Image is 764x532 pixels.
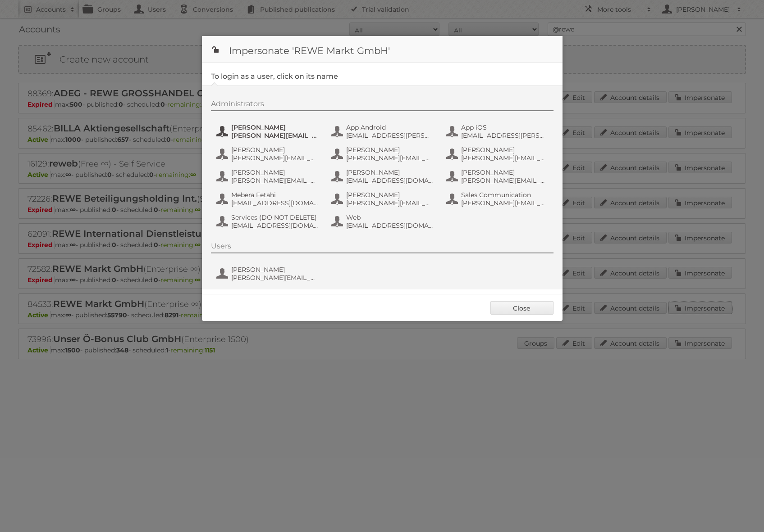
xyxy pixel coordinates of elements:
[330,167,436,185] button: [PERSON_NAME] [EMAIL_ADDRESS][DOMAIN_NAME]
[461,146,549,154] span: [PERSON_NAME]
[215,212,321,230] button: Services (DO NOT DELETE) [EMAIL_ADDRESS][DOMAIN_NAME]
[211,242,554,253] div: Users
[461,168,549,176] span: [PERSON_NAME]
[330,190,436,208] button: [PERSON_NAME] [PERSON_NAME][EMAIL_ADDRESS][DOMAIN_NAME]
[346,176,434,185] span: [EMAIL_ADDRESS][DOMAIN_NAME]
[231,191,319,199] span: Mebera Fetahi
[215,265,321,283] button: [PERSON_NAME] [PERSON_NAME][EMAIL_ADDRESS][DOMAIN_NAME]
[346,199,434,207] span: [PERSON_NAME][EMAIL_ADDRESS][DOMAIN_NAME]
[231,131,319,140] span: [PERSON_NAME][EMAIL_ADDRESS][PERSON_NAME][DOMAIN_NAME]
[231,266,319,274] span: [PERSON_NAME]
[231,123,319,131] span: [PERSON_NAME]
[330,145,436,163] button: [PERSON_NAME] [PERSON_NAME][EMAIL_ADDRESS][PERSON_NAME][DOMAIN_NAME]
[346,131,434,140] span: [EMAIL_ADDRESS][PERSON_NAME][DOMAIN_NAME]
[215,167,321,185] button: [PERSON_NAME] [PERSON_NAME][EMAIL_ADDRESS][DOMAIN_NAME]
[202,36,563,63] h1: Impersonate 'REWE Markt GmbH'
[231,154,319,162] span: [PERSON_NAME][EMAIL_ADDRESS][PERSON_NAME][DOMAIN_NAME]
[211,99,554,111] div: Administrators
[231,199,319,207] span: [EMAIL_ADDRESS][DOMAIN_NAME]
[461,191,549,199] span: Sales Communication
[445,167,551,185] button: [PERSON_NAME] [PERSON_NAME][EMAIL_ADDRESS][PERSON_NAME][DOMAIN_NAME]
[346,221,434,230] span: [EMAIL_ADDRESS][DOMAIN_NAME]
[490,301,554,315] a: Close
[231,176,319,185] span: [PERSON_NAME][EMAIL_ADDRESS][DOMAIN_NAME]
[445,190,551,208] button: Sales Communication [PERSON_NAME][EMAIL_ADDRESS][PERSON_NAME][DOMAIN_NAME]
[346,213,434,221] span: Web
[346,168,434,176] span: [PERSON_NAME]
[461,154,549,162] span: [PERSON_NAME][EMAIL_ADDRESS][PERSON_NAME][DOMAIN_NAME]
[211,72,338,81] legend: To login as a user, click on its name
[461,131,549,140] span: [EMAIL_ADDRESS][PERSON_NAME][DOMAIN_NAME]
[231,146,319,154] span: [PERSON_NAME]
[346,146,434,154] span: [PERSON_NAME]
[330,122,436,140] button: App Android [EMAIL_ADDRESS][PERSON_NAME][DOMAIN_NAME]
[461,123,549,131] span: App iOS
[231,168,319,176] span: [PERSON_NAME]
[346,154,434,162] span: [PERSON_NAME][EMAIL_ADDRESS][PERSON_NAME][DOMAIN_NAME]
[215,122,321,140] button: [PERSON_NAME] [PERSON_NAME][EMAIL_ADDRESS][PERSON_NAME][DOMAIN_NAME]
[215,145,321,163] button: [PERSON_NAME] [PERSON_NAME][EMAIL_ADDRESS][PERSON_NAME][DOMAIN_NAME]
[231,274,319,282] span: [PERSON_NAME][EMAIL_ADDRESS][DOMAIN_NAME]
[346,191,434,199] span: [PERSON_NAME]
[461,176,549,185] span: [PERSON_NAME][EMAIL_ADDRESS][PERSON_NAME][DOMAIN_NAME]
[346,123,434,131] span: App Android
[445,145,551,163] button: [PERSON_NAME] [PERSON_NAME][EMAIL_ADDRESS][PERSON_NAME][DOMAIN_NAME]
[215,190,321,208] button: Mebera Fetahi [EMAIL_ADDRESS][DOMAIN_NAME]
[231,221,319,230] span: [EMAIL_ADDRESS][DOMAIN_NAME]
[330,212,436,230] button: Web [EMAIL_ADDRESS][DOMAIN_NAME]
[445,122,551,140] button: App iOS [EMAIL_ADDRESS][PERSON_NAME][DOMAIN_NAME]
[461,199,549,207] span: [PERSON_NAME][EMAIL_ADDRESS][PERSON_NAME][DOMAIN_NAME]
[231,213,319,221] span: Services (DO NOT DELETE)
